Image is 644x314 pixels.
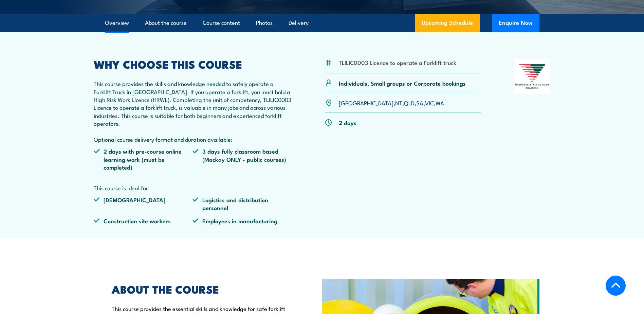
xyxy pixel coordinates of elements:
a: Delivery [289,14,309,32]
p: Individuals, Small groups or Corporate bookings [339,79,466,87]
p: This course provides the skills and knowledge needed to safely operate a Forklift Truck in [GEOGR... [94,80,292,143]
a: [GEOGRAPHIC_DATA] [339,99,393,107]
h2: ABOUT THE COURSE [112,284,291,294]
a: NT [395,99,402,107]
img: Nationally Recognised Training logo. [514,59,551,94]
li: Employees in manufacturing [192,217,292,225]
button: Enquire Now [492,14,539,32]
a: SA [416,99,423,107]
a: About the course [145,14,187,32]
li: 2 days with pre-course online learning work (must be completed) [94,147,193,171]
a: Course content [203,14,240,32]
p: This course is ideal for: [94,184,292,192]
h2: WHY CHOOSE THIS COURSE [94,59,292,69]
a: VIC [425,99,434,107]
a: Upcoming Schedule [415,14,480,32]
a: QLD [404,99,415,107]
li: Logistics and distribution personnel [192,196,292,212]
li: Construction site workers [94,217,193,225]
a: Overview [105,14,129,32]
li: TLILIC0003 Licence to operate a Forklift truck [339,58,456,66]
p: , , , , , [339,99,444,107]
a: WA [436,99,444,107]
li: [DEMOGRAPHIC_DATA] [94,196,193,212]
p: 2 days [339,119,356,126]
li: 3 days fully classroom based (Mackay ONLY - public courses) [192,147,292,171]
a: Photos [256,14,273,32]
